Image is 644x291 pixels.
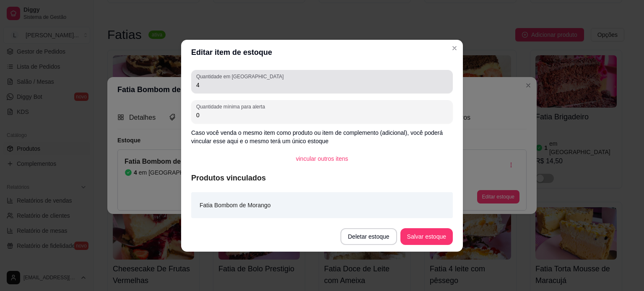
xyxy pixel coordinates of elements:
[191,172,453,184] article: Produtos vinculados
[289,150,355,167] button: vincular outros itens
[196,81,448,89] input: Quantidade em estoque
[200,201,271,210] article: Fatia Bombom de Morango
[448,41,461,55] button: Close
[196,111,448,119] input: Quantidade mínima para alerta
[191,129,453,145] p: Caso você venda o mesmo item como produto ou item de complemento (adicional), você poderá vincula...
[400,228,453,245] button: Salvar estoque
[196,103,268,110] label: Quantidade mínima para alerta
[181,40,463,65] header: Editar item de estoque
[196,73,286,80] label: Quantidade em [GEOGRAPHIC_DATA]
[340,228,397,245] button: Deletar estoque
